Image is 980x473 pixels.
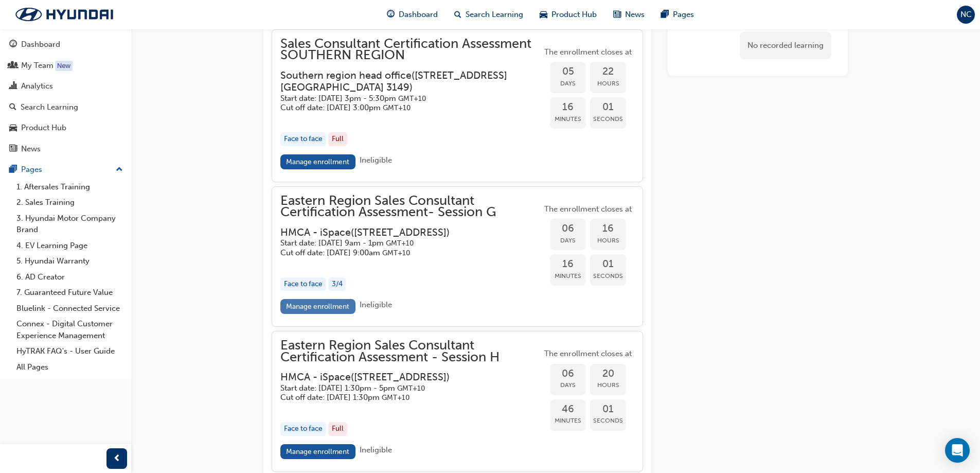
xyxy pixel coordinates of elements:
[21,101,78,113] div: Search Learning
[542,203,634,215] span: The enrollment closes at
[280,154,355,169] a: Manage enrollment
[957,6,975,24] button: NC
[280,195,634,318] button: Eastern Region Sales Consultant Certification Assessment- Session GHMCA - iSpace([STREET_ADDRESS]...
[590,66,626,78] span: 22
[9,165,17,174] span: pages-icon
[9,124,17,133] span: car-icon
[550,258,586,270] span: 16
[382,393,409,402] span: Australian Eastern Standard Time GMT+10
[399,9,438,21] span: Dashboard
[550,101,586,113] span: 16
[21,80,53,92] div: Analytics
[280,340,542,363] span: Eastern Region Sales Consultant Certification Assessment - Session H
[398,94,426,103] span: Australian Eastern Standard Time GMT+10
[21,60,54,72] div: My Team
[360,300,392,309] span: Ineligible
[21,39,60,50] div: Dashboard
[4,98,127,117] a: Search Learning
[280,38,634,173] button: Sales Consultant Certification Assessment SOUTHERN REGIONSouthern region head office([STREET_ADDR...
[590,368,626,380] span: 20
[12,179,127,195] a: 1. Aftersales Training
[550,235,586,247] span: Days
[590,78,626,90] span: Hours
[12,316,127,343] a: Connex - Digital Customer Experience Management
[113,452,121,465] span: prev-icon
[550,404,586,415] span: 46
[12,359,127,375] a: All Pages
[4,118,127,137] a: Product Hub
[280,103,525,113] h5: Cut off date: [DATE] 3:00pm
[9,145,17,154] span: news-icon
[12,285,127,301] a: 7. Guaranteed Future Value
[605,4,653,25] a: news-iconNews
[945,438,970,463] div: Open Intercom Messenger
[550,379,586,391] span: Days
[531,4,605,25] a: car-iconProduct Hub
[12,343,127,359] a: HyTRAK FAQ's - User Guide
[4,35,127,54] a: Dashboard
[5,4,123,25] img: Trak
[625,9,645,21] span: News
[653,4,702,25] a: pages-iconPages
[360,155,392,165] span: Ineligible
[387,8,395,21] span: guage-icon
[9,82,17,91] span: chart-icon
[550,66,586,78] span: 05
[740,32,831,59] div: No recorded learning
[960,9,972,21] span: NC
[550,78,586,90] span: Days
[454,8,461,21] span: search-icon
[550,368,586,380] span: 06
[550,113,586,125] span: Minutes
[12,195,127,211] a: 2. Sales Training
[280,299,355,314] a: Manage enrollment
[12,238,127,254] a: 4. EV Learning Page
[280,38,542,61] span: Sales Consultant Certification Assessment SOUTHERN REGION
[4,160,127,179] button: Pages
[383,103,411,112] span: Australian Eastern Standard Time GMT+10
[280,393,525,402] h5: Cut off date: [DATE] 1:30pm
[280,226,525,238] h3: HMCA - iSpace ( [STREET_ADDRESS] )
[360,445,392,454] span: Ineligible
[280,195,542,218] span: Eastern Region Sales Consultant Certification Assessment- Session G
[590,415,626,427] span: Seconds
[386,239,414,248] span: Australian Eastern Standard Time GMT+10
[446,4,531,25] a: search-iconSearch Learning
[280,340,634,463] button: Eastern Region Sales Consultant Certification Assessment - Session HHMCA - iSpace([STREET_ADDRESS...
[551,9,597,21] span: Product Hub
[12,301,127,317] a: Bluelink - Connected Service
[542,348,634,360] span: The enrollment closes at
[590,404,626,415] span: 01
[21,122,66,134] div: Product Hub
[382,249,410,257] span: Australian Eastern Standard Time GMT+10
[12,211,127,238] a: 3. Hyundai Motor Company Brand
[116,163,123,177] span: up-icon
[328,277,346,291] div: 3 / 4
[280,69,525,94] h3: Southern region head office ( [STREET_ADDRESS] [GEOGRAPHIC_DATA] 3149 )
[4,77,127,96] a: Analytics
[9,40,17,49] span: guage-icon
[590,270,626,282] span: Seconds
[328,422,347,436] div: Full
[590,113,626,125] span: Seconds
[4,33,127,160] button: DashboardMy TeamAnalyticsSearch LearningProduct HubNews
[673,9,694,21] span: Pages
[9,103,16,112] span: search-icon
[540,8,547,21] span: car-icon
[280,132,326,146] div: Face to face
[550,223,586,235] span: 06
[590,258,626,270] span: 01
[542,46,634,58] span: The enrollment closes at
[328,132,347,146] div: Full
[280,383,525,393] h5: Start date: [DATE] 1:30pm - 5pm
[21,164,42,176] div: Pages
[397,384,425,393] span: Australian Eastern Standard Time GMT+10
[4,139,127,159] a: News
[12,253,127,269] a: 5. Hyundai Warranty
[613,8,621,21] span: news-icon
[280,277,326,291] div: Face to face
[590,379,626,391] span: Hours
[590,223,626,235] span: 16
